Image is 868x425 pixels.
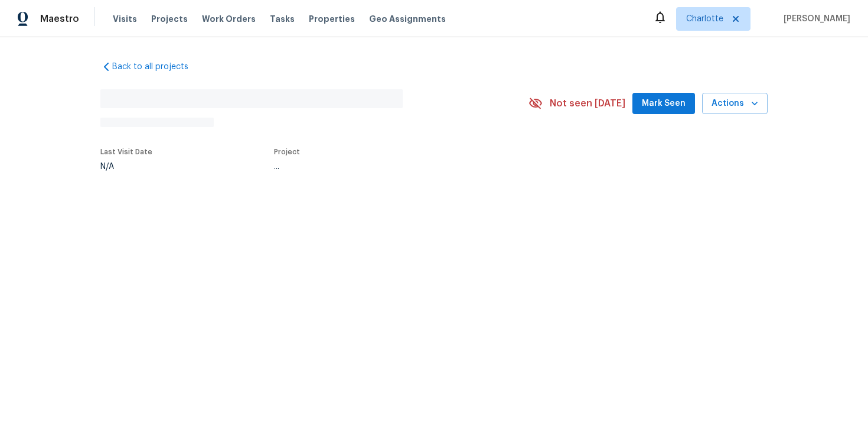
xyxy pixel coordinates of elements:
[40,13,79,25] span: Maestro
[779,13,850,25] span: [PERSON_NAME]
[113,13,137,25] span: Visits
[686,13,723,25] span: Charlotte
[632,93,695,115] button: Mark Seen
[100,148,152,155] span: Last Visit Date
[202,13,256,25] span: Work Orders
[642,96,686,111] span: Mark Seen
[550,98,625,109] span: Not seen [DATE]
[100,61,214,73] a: Back to all projects
[274,148,300,155] span: Project
[270,15,295,23] span: Tasks
[702,93,768,115] button: Actions
[712,96,758,111] span: Actions
[369,13,446,25] span: Geo Assignments
[309,13,355,25] span: Properties
[100,163,152,171] div: N/A
[151,13,188,25] span: Projects
[274,163,501,171] div: ...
